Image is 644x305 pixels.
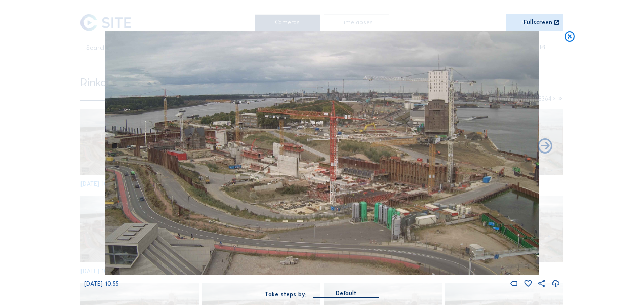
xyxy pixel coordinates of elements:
div: Default [336,289,357,298]
div: Take steps by: [265,292,307,298]
div: Fullscreen [524,20,552,26]
i: Back [536,138,554,156]
div: Default [313,289,379,297]
span: [DATE] 10:55 [84,280,119,287]
img: Image [105,31,539,275]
